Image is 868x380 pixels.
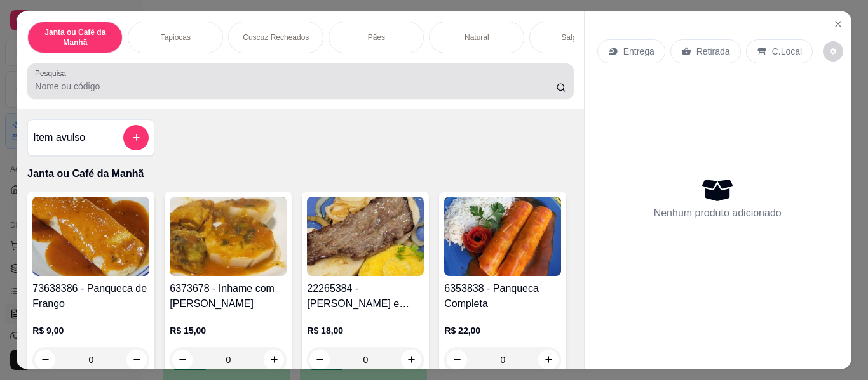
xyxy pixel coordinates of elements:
[444,281,561,311] h4: 6353838 - Panqueca Completa
[828,14,848,34] button: Close
[772,45,802,58] p: C.Local
[538,350,559,370] button: increase-product-quantity
[35,350,55,370] button: decrease-product-quantity
[696,45,730,58] p: Retirada
[307,197,424,276] img: product-image
[123,125,149,150] button: add-separate-item
[161,32,191,43] p: Tapiocas
[307,281,424,311] h4: 22265384 - [PERSON_NAME] e Carne de Sol
[172,350,193,370] button: decrease-product-quantity
[823,41,843,62] button: decrease-product-quantity
[264,350,284,370] button: increase-product-quantity
[309,350,330,370] button: decrease-product-quantity
[170,281,287,311] h4: 6373678 - Inhame com [PERSON_NAME]
[27,166,573,181] p: Janta ou Café da Manhã
[170,197,287,276] img: product-image
[368,32,385,43] p: Pães
[401,350,421,370] button: increase-product-quantity
[623,45,654,58] p: Entrega
[307,324,424,337] p: R$ 18,00
[32,281,149,311] h4: 73638386 - Panqueca de Frango
[35,80,556,93] input: Pesquisa
[243,32,309,43] p: Cuscuz Recheados
[444,324,561,337] p: R$ 22,00
[170,324,287,337] p: R$ 15,00
[38,27,112,48] p: Janta ou Café da Manhã
[654,206,782,221] p: Nenhum produto adicionado
[561,32,593,43] p: Salgados
[33,130,85,145] h4: Item avulso
[35,68,71,79] label: Pesquisa
[444,197,561,276] img: product-image
[32,197,149,276] img: product-image
[465,32,489,43] p: Natural
[32,324,149,337] p: R$ 9,00
[126,350,147,370] button: increase-product-quantity
[447,350,467,370] button: decrease-product-quantity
